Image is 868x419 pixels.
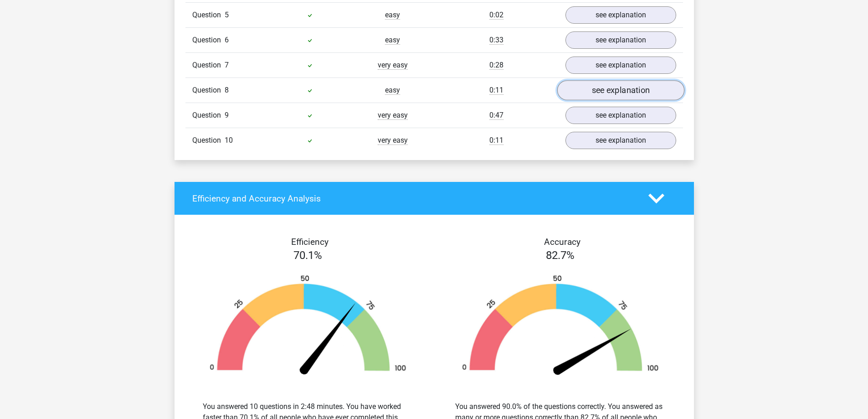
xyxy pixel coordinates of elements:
[225,36,229,44] span: 6
[192,237,427,247] h4: Efficiency
[225,111,229,119] span: 9
[385,86,400,95] span: easy
[225,86,229,94] span: 8
[192,60,225,71] span: Question
[378,136,408,145] span: very easy
[225,136,233,145] span: 10
[192,10,225,21] span: Question
[565,132,676,149] a: see explanation
[192,35,225,46] span: Question
[565,31,676,49] a: see explanation
[546,249,575,262] span: 82.7%
[192,193,635,204] h4: Efficiency and Accuracy Analysis
[192,85,225,96] span: Question
[489,111,503,120] span: 0:47
[385,36,400,45] span: easy
[557,81,684,101] a: see explanation
[565,6,676,24] a: see explanation
[565,107,676,124] a: see explanation
[195,274,421,379] img: 70.70fe67b65bcd.png
[378,111,408,120] span: very easy
[192,110,225,121] span: Question
[565,57,676,74] a: see explanation
[448,274,673,379] img: 83.468b19e7024c.png
[293,249,322,262] span: 70.1%
[489,86,503,95] span: 0:11
[378,61,408,70] span: very easy
[489,36,503,45] span: 0:33
[385,10,400,20] span: easy
[445,237,680,247] h4: Accuracy
[225,61,229,69] span: 7
[489,10,503,20] span: 0:02
[225,10,229,19] span: 5
[489,61,503,70] span: 0:28
[489,136,503,145] span: 0:11
[192,135,225,146] span: Question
